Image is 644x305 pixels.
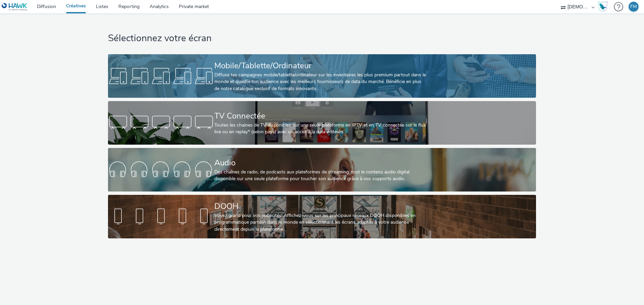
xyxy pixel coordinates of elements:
a: TV ConnectéeToutes les chaines de TV disponibles sur une seule plateforme en IPTV et en TV connec... [108,101,536,145]
a: Mobile/Tablette/OrdinateurDiffuse tes campagnes mobile/tablette/ordinateur sur les inventaires le... [108,54,536,98]
h1: Sélectionnez votre écran [108,32,536,45]
div: Voyez grand pour vos publicités! Affichez-vous sur les principaux réseaux DOOH disponibles en pro... [214,212,427,233]
div: FM [630,2,637,12]
div: Mobile/Tablette/Ordinateur [214,60,427,72]
a: AudioDes chaînes de radio, de podcasts aux plateformes de streaming: tout le contenu audio digita... [108,148,536,192]
a: Hawk Academy [598,1,610,12]
div: TV Connectée [214,110,427,122]
div: Diffuse tes campagnes mobile/tablette/ordinateur sur les inventaires les plus premium partout dan... [214,72,427,92]
div: Des chaînes de radio, de podcasts aux plateformes de streaming: tout le contenu audio digital dis... [214,169,427,182]
img: Hawk Academy [598,1,608,12]
div: Audio [214,157,427,169]
img: undefined Logo [2,3,28,11]
div: Toutes les chaines de TV disponibles sur une seule plateforme en IPTV et en TV connectée sur le f... [214,122,427,136]
div: DOOH [214,201,427,212]
a: DOOHVoyez grand pour vos publicités! Affichez-vous sur les principaux réseaux DOOH disponibles en... [108,195,536,238]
